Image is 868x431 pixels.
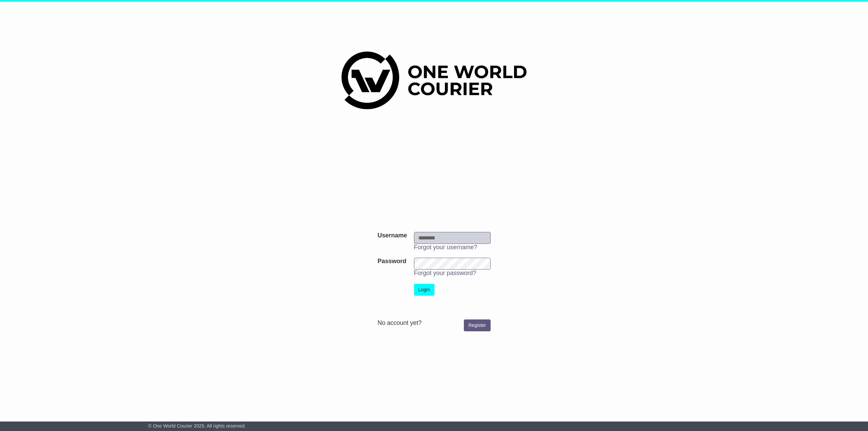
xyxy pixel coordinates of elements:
[341,52,527,109] img: One World
[377,232,407,239] label: Username
[414,244,477,251] a: Forgot your username?
[464,319,490,331] a: Register
[414,284,434,296] button: Login
[377,319,490,327] div: No account yet?
[148,423,246,429] span: © One World Courier 2025. All rights reserved.
[377,258,406,265] label: Password
[414,270,476,276] a: Forgot your password?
